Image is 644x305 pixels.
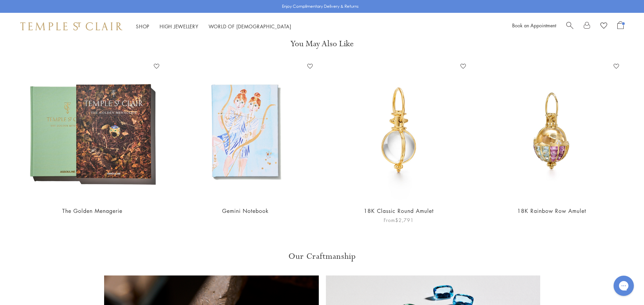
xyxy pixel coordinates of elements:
a: 18K Rainbow Row Amulet [517,207,586,215]
a: Gemini Notebook [222,207,269,215]
img: The Golden Menagerie [22,61,162,200]
h3: You May Also Like [27,38,617,49]
img: Gemini Notebook [175,61,315,200]
p: Enjoy Complimentary Delivery & Returns [282,3,359,10]
img: Temple St. Clair [20,22,122,30]
a: Open Shopping Bag [617,21,624,31]
img: 18K Rainbow Row Amulet [482,61,622,200]
a: The Golden Menagerie [62,207,122,215]
span: From [384,216,414,224]
a: Book an Appointment [512,22,556,29]
a: Search [566,21,573,31]
a: ShopShop [136,23,149,30]
img: P55800-R11 [329,61,469,200]
a: World of [DEMOGRAPHIC_DATA]World of [DEMOGRAPHIC_DATA] [209,23,291,30]
a: 18K Classic Round Amulet [364,207,434,215]
a: High JewelleryHigh Jewellery [160,23,198,30]
nav: Main navigation [136,22,291,31]
a: View Wishlist [600,21,607,31]
h3: Our Craftmanship [104,251,540,262]
span: $2,791 [395,217,414,223]
iframe: Gorgias live chat messenger [610,273,637,298]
